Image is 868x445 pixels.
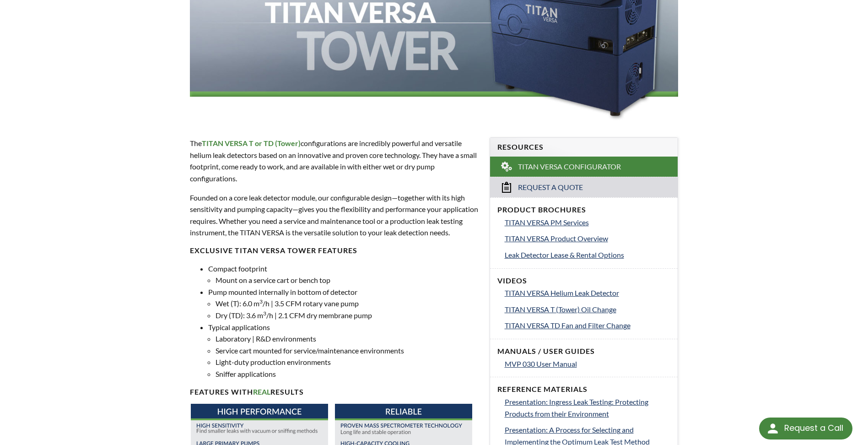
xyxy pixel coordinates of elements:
[190,192,478,239] p: Founded on a core leak detector module, our configurable design—together with its high sensitivit...
[497,205,670,215] h4: Product Brochures
[216,333,478,345] li: Laboratory | R&D environments
[497,385,670,394] h4: Reference Materials
[202,139,301,147] strong: TITAN VERSA T or TD (Tower)
[216,345,478,357] li: Service cart mounted for service/maintenance environments
[216,309,478,321] li: Dry (TD): 3.6 m /h | 2.1 CFM dry membrane pump
[518,162,621,172] span: TITAN VERSA Configurator
[505,305,616,314] span: TITAN VERSA T (Tower) Oil Change
[505,218,589,227] span: TITAN VERSA PM Services
[190,246,478,255] h4: EXCLUSIVE TITAN VERSA TOWER FEATURES
[505,250,624,259] span: Leak Detector Lease & Rental Options
[766,421,780,436] img: round button
[505,217,670,228] a: TITAN VERSA PM Services
[505,304,670,315] a: TITAN VERSA T (Tower) Oil Change
[505,397,648,418] span: Presentation: Ingress Leak Testing: Protecting Products from their Environment
[505,359,577,368] span: MVP 030 User Manual
[216,298,478,309] li: Wet (T): 6.0 m /h | 3.5 CFM rotary vane pump
[497,347,670,356] h4: Manuals / User Guides
[505,358,670,370] a: MVP 030 User Manual
[490,177,678,197] a: Request a Quote
[216,368,478,380] li: Sniffer applications
[518,183,583,192] span: Request a Quote
[505,233,670,244] a: TITAN VERSA Product Overview
[759,418,852,440] div: Request a Call
[190,387,478,397] h4: FEATURES WITH RESULTS
[208,263,478,286] li: Compact footprint
[263,310,266,317] sup: 3
[216,274,478,286] li: Mount on a service cart or bench top
[497,276,670,286] h4: Videos
[190,137,478,184] p: The configurations are incredibly powerful and versatile helium leak detectors based on an innova...
[497,142,670,152] h4: Resources
[505,288,619,297] span: TITAN VERSA Helium Leak Detector
[505,249,670,261] a: Leak Detector Lease & Rental Options
[505,396,670,419] a: Presentation: Ingress Leak Testing: Protecting Products from their Environment
[208,286,478,321] li: Pump mounted internally in bottom of detector
[490,157,678,177] a: TITAN VERSA Configurator
[784,418,843,439] div: Request a Call
[505,320,670,331] a: TITAN VERSA TD Fan and Filter Change
[259,298,263,305] sup: 3
[253,387,270,396] strong: REAL
[208,321,478,380] li: Typical applications
[505,287,670,299] a: TITAN VERSA Helium Leak Detector
[505,321,631,330] span: TITAN VERSA TD Fan and Filter Change
[505,234,608,243] span: TITAN VERSA Product Overview
[216,356,478,368] li: Light-duty production environments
